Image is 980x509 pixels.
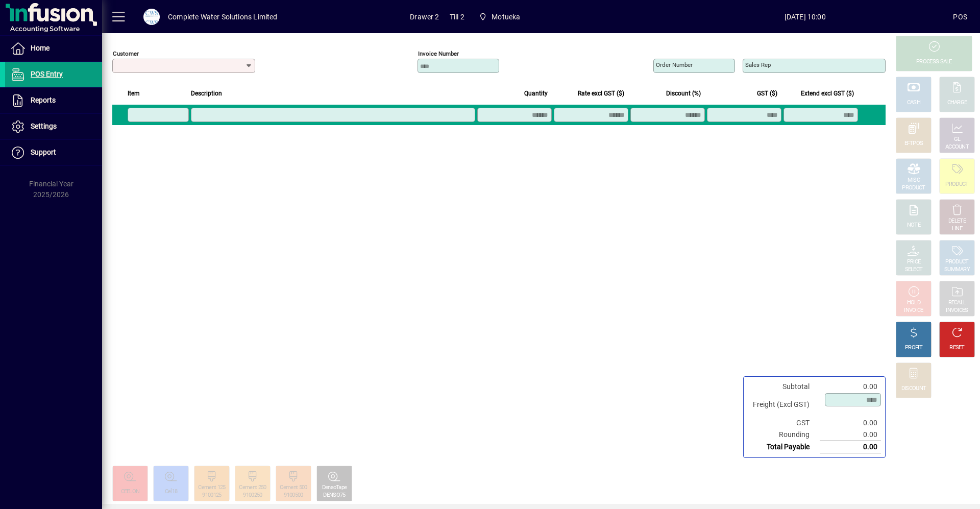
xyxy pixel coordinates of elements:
span: Motueka [492,9,520,25]
span: [DATE] 10:00 [657,9,953,25]
div: Complete Water Solutions Limited [168,9,278,25]
span: GST ($) [757,88,777,99]
div: PRODUCT [902,184,925,192]
td: 0.00 [820,429,881,441]
mat-label: Order number [656,61,693,68]
mat-label: Sales rep [745,61,771,68]
div: PRICE [907,258,921,266]
td: GST [748,417,820,429]
div: DISCOUNT [901,385,926,393]
span: Home [31,44,50,52]
span: Till 2 [450,9,464,25]
span: Description [191,88,222,99]
div: Cement 250 [239,484,266,492]
div: ACCOUNT [945,143,969,151]
td: Total Payable [748,441,820,453]
a: Home [5,36,102,61]
div: CEELON [121,488,140,496]
span: Discount (%) [666,88,701,99]
div: DELETE [948,217,966,225]
div: RECALL [948,299,966,307]
span: Support [31,148,56,156]
div: PROCESS SALE [916,58,952,66]
div: EFTPOS [904,140,923,148]
div: PROFIT [905,344,922,352]
div: HOLD [907,299,920,307]
div: RESET [949,344,965,352]
div: LINE [952,225,962,233]
mat-label: Invoice number [418,50,459,57]
div: MISC [908,177,920,184]
div: CHARGE [947,99,967,107]
div: DENSO75 [323,492,345,499]
a: Support [5,140,102,165]
div: Cement 500 [280,484,307,492]
span: Item [128,88,140,99]
span: POS Entry [31,70,63,78]
td: Rounding [748,429,820,441]
td: Freight (Excl GST) [748,393,820,417]
div: SELECT [905,266,923,274]
div: 9100250 [243,492,262,499]
div: INVOICES [946,307,968,314]
div: GL [954,136,961,143]
mat-label: Customer [113,50,139,57]
button: Profile [135,8,168,26]
div: 9100125 [202,492,221,499]
span: Motueka [475,8,525,26]
span: Reports [31,96,56,104]
td: Subtotal [748,381,820,393]
span: Rate excl GST ($) [578,88,624,99]
a: Settings [5,114,102,139]
div: SUMMARY [944,266,970,274]
span: Quantity [524,88,548,99]
div: CASH [907,99,920,107]
td: 0.00 [820,441,881,453]
td: 0.00 [820,381,881,393]
div: POS [953,9,967,25]
div: NOTE [907,222,920,229]
div: DensoTape [322,484,347,492]
span: Settings [31,122,57,130]
div: PRODUCT [945,181,968,188]
div: Cel18 [165,488,178,496]
a: Reports [5,88,102,113]
div: INVOICE [904,307,923,314]
span: Drawer 2 [410,9,439,25]
div: PRODUCT [945,258,968,266]
span: Extend excl GST ($) [801,88,854,99]
td: 0.00 [820,417,881,429]
div: Cement 125 [198,484,225,492]
div: 9100500 [284,492,303,499]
